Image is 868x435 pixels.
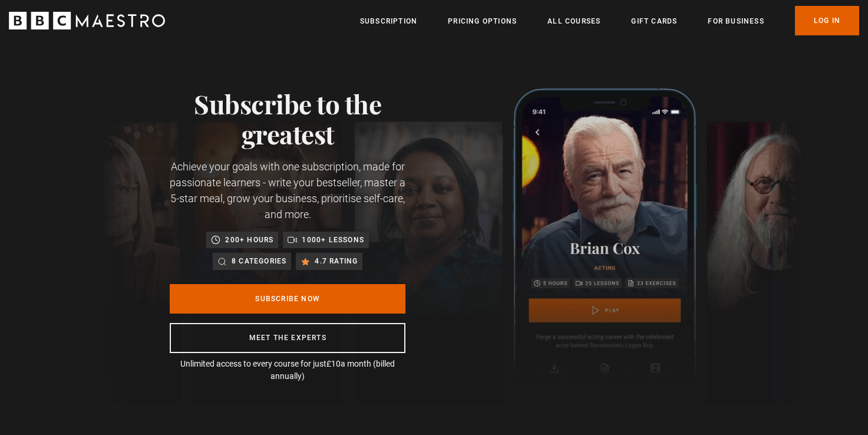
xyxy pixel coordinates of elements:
svg: BBC Maestro [9,12,165,29]
a: For business [708,15,764,27]
a: Subscribe Now [170,284,405,314]
a: Log In [795,6,859,35]
p: Unlimited access to every course for just a month (billed annually) [170,358,405,383]
a: Subscription [360,15,417,27]
p: Achieve your goals with one subscription, made for passionate learners - write your bestseller, m... [170,159,405,222]
a: Pricing Options [448,15,517,27]
span: £10 [326,359,341,368]
p: 8 categories [232,255,286,267]
p: 4.7 rating [315,255,358,267]
a: All Courses [547,15,600,27]
nav: Primary [360,6,859,35]
a: Gift Cards [631,15,677,27]
p: 1000+ lessons [302,234,364,246]
a: Meet the experts [170,323,405,353]
h1: Subscribe to the greatest [170,88,405,149]
p: 200+ hours [225,234,273,246]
